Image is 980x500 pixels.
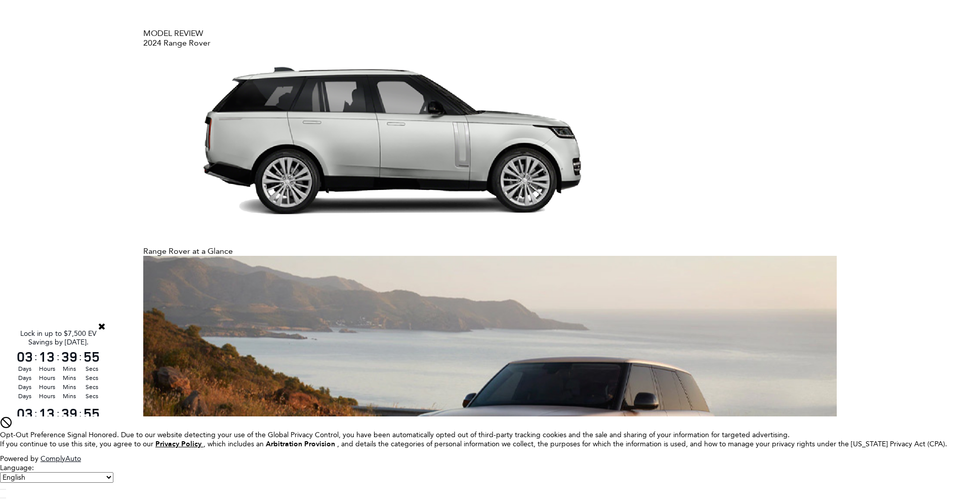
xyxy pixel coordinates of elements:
[15,406,34,420] span: 03
[266,439,335,449] strong: Arbitration Provision
[37,406,57,420] span: 13
[82,350,101,364] span: 55
[82,382,101,392] span: Secs
[60,382,79,392] span: Mins
[60,350,79,364] span: 39
[37,350,57,364] span: 13
[143,246,837,256] div: Range Rover at a Glance
[82,373,101,382] span: Secs
[60,406,79,420] span: 39
[60,392,79,401] span: Mins
[57,349,60,364] span: :
[79,349,82,364] span: :
[20,329,97,347] span: Lock in up to $7,500 EV Savings by [DATE].
[15,350,34,364] span: 03
[82,364,101,373] span: Secs
[82,406,101,420] span: 55
[143,48,649,246] img: Range Rover
[15,364,34,373] span: Days
[143,38,837,48] div: 2024 Range Rover
[97,322,106,331] a: Close
[37,373,57,382] span: Hours
[15,373,34,382] span: Days
[40,454,81,463] a: ComplyAuto
[155,439,201,449] u: Privacy Policy
[37,382,57,392] span: Hours
[82,392,101,401] span: Secs
[15,392,34,401] span: Days
[34,349,37,364] span: :
[143,28,837,38] div: MODEL REVIEW
[34,406,37,421] span: :
[37,364,57,373] span: Hours
[37,392,57,401] span: Hours
[60,364,79,373] span: Mins
[60,373,79,382] span: Mins
[57,406,60,421] span: :
[79,406,82,421] span: :
[15,382,34,392] span: Days
[155,440,203,448] a: Privacy Policy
